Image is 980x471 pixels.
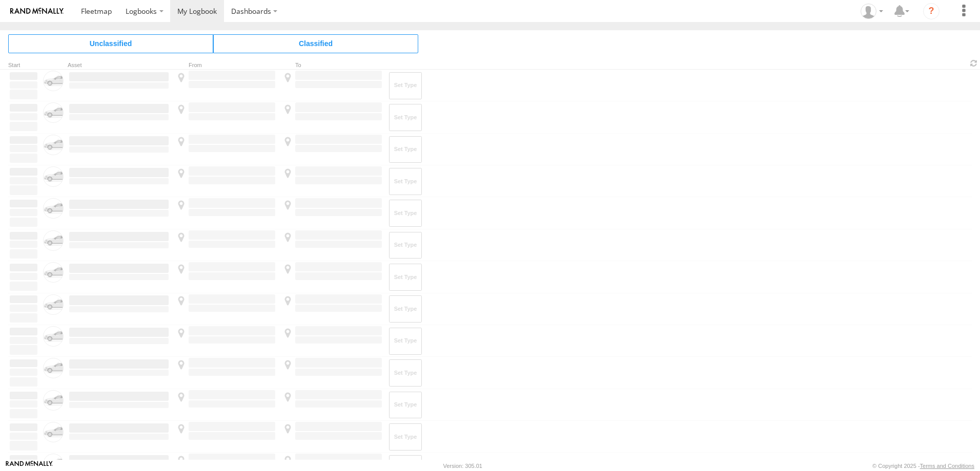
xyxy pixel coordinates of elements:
[10,8,64,15] img: rand-logo.svg
[443,463,482,469] div: Version: 305.01
[8,63,39,68] div: Click to Sort
[8,34,213,53] span: Click to view Unclassified Trips
[68,63,170,68] div: Asset
[174,63,277,68] div: From
[920,463,974,469] a: Terms and Conditions
[857,4,887,19] div: Trevor Wilson
[968,58,980,68] span: Refresh
[281,63,383,68] div: To
[872,463,974,469] div: © Copyright 2025 -
[923,3,940,19] i: ?
[213,34,418,53] span: Click to view Classified Trips
[6,461,53,471] a: Visit our Website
